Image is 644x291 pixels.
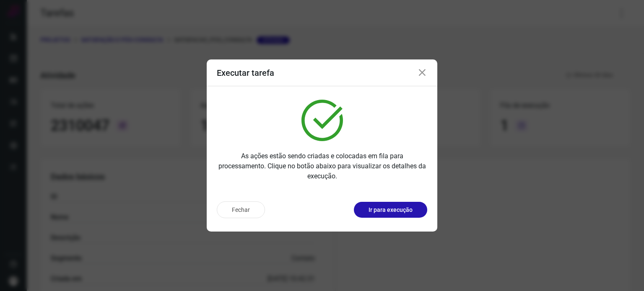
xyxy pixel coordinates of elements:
h3: Executar tarefa [217,68,274,78]
button: Fechar [217,201,265,218]
p: Ir para execução [369,206,413,214]
button: Ir para execução [354,202,427,218]
p: As ações estão sendo criadas e colocadas em fila para processamento. Clique no botão abaixo para ... [217,151,427,181]
img: verified.svg [301,100,343,141]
